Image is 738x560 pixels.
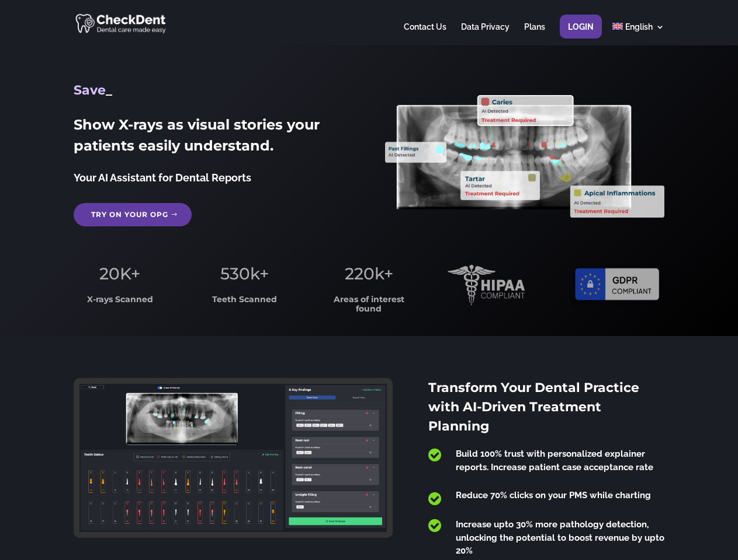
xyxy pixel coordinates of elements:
[74,171,251,184] span: Your AI Assistant for Dental Reports
[524,23,545,45] a: Plans
[456,490,651,501] span: Reduce 70% clicks on your PMS while charting
[74,203,192,226] a: Try on your OPG
[99,264,140,283] span: 20K+
[625,22,653,32] span: English
[428,380,639,434] span: Transform Your Dental Practice with AI-Driven Treatment Planning
[220,264,269,283] span: 530k+
[74,114,352,162] h2: Show X-rays as visual stories your patients easily understand.
[106,82,112,98] span: _
[404,23,446,45] a: Contact Us
[385,95,664,218] img: X_Ray_annotated
[568,23,594,45] a: Login
[456,449,653,473] span: Build 100% trust with personalized explainer reports. Increase patient case acceptance rate
[74,82,106,98] span: Save
[428,518,441,533] span: 
[428,447,441,463] span: 
[75,12,167,34] img: CheckDent AI
[345,264,393,283] span: 220k+
[461,23,510,45] a: Data Privacy
[612,23,664,45] a: English
[323,295,415,319] h3: Areas of interest found
[456,519,664,556] span: Increase upto 30% more pathology detection, unlocking the potential to boost revenue by upto 20%
[428,491,441,506] span: 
